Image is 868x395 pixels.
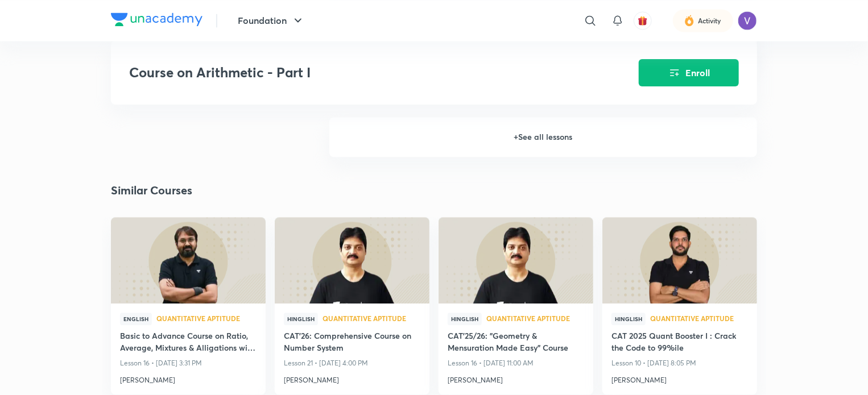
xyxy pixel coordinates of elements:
button: avatar [634,11,652,30]
img: Vatsal Kanodia [738,11,757,30]
h6: + See all lessons [329,117,757,157]
p: Lesson 16 • [DATE] 11:00 AM [448,356,584,371]
a: new-thumbnail [111,217,266,303]
a: [PERSON_NAME] [284,371,420,385]
span: Quantitative Aptitude [323,315,420,322]
span: Hinglish [448,313,482,325]
a: [PERSON_NAME] [448,371,584,385]
img: avatar [638,15,648,26]
a: new-thumbnail [602,217,757,303]
a: Company Logo [111,13,202,29]
h3: Course on Arithmetic - Part I [129,65,574,81]
a: [PERSON_NAME] [120,371,257,385]
a: CAT'25/26: "Geometry & Mensuration Made Easy" Course [448,330,584,356]
p: Lesson 21 • [DATE] 4:00 PM [284,356,420,371]
img: new-thumbnail [109,216,267,304]
img: Company Logo [111,13,202,26]
h2: Similar Courses [111,182,192,199]
a: Quantitative Aptitude [323,315,420,323]
a: new-thumbnail [439,217,593,303]
a: Quantitative Aptitude [156,315,257,323]
img: activity [684,14,695,27]
a: CAT 2025 Quant Booster I : Crack the Code to 99%ile [611,330,748,356]
button: Enroll [639,59,739,86]
a: Quantitative Aptitude [486,315,584,323]
span: English [120,313,152,325]
a: new-thumbnail [275,217,429,303]
p: Lesson 10 • [DATE] 8:05 PM [611,356,748,371]
img: new-thumbnail [273,216,431,304]
a: Quantitative Aptitude [650,315,748,323]
span: Hinglish [611,313,646,325]
a: CAT'26: Comprehensive Course on Number System [284,330,420,356]
a: Basic to Advance Course on Ratio, Average, Mixtures & Alligations with Practice [120,330,257,356]
span: Quantitative Aptitude [486,315,584,322]
img: new-thumbnail [437,216,594,304]
span: Quantitative Aptitude [650,315,748,322]
span: Quantitative Aptitude [156,315,257,322]
p: Lesson 16 • [DATE] 3:31 PM [120,356,257,371]
button: Foundation [231,9,312,32]
span: Hinglish [284,313,318,325]
a: [PERSON_NAME] [611,371,748,385]
img: new-thumbnail [601,216,758,304]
